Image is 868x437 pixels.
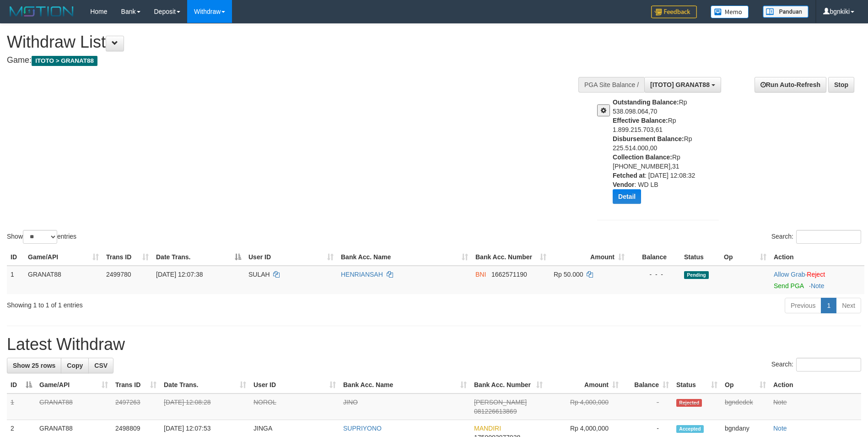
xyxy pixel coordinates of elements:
span: SULAH [248,271,270,278]
a: CSV [88,358,113,373]
th: Balance [628,249,680,266]
label: Search: [771,358,861,371]
td: Rp 4,000,000 [546,393,622,420]
th: Date Trans.: activate to sort column descending [152,249,245,266]
span: BNI [475,271,486,278]
td: [DATE] 12:08:28 [160,393,250,420]
a: Note [773,399,787,406]
b: Fetched at [613,172,645,179]
span: Rp 50.000 [554,271,583,278]
span: CSV [94,362,108,369]
td: · [770,266,864,294]
th: Balance: activate to sort column ascending [622,377,673,393]
th: Trans ID: activate to sort column ascending [102,249,152,266]
a: Stop [828,77,854,93]
label: Search: [771,230,861,244]
a: Next [836,298,861,313]
a: Note [811,282,825,290]
div: PGA Site Balance / [578,77,644,93]
span: Copy 081226613869 to clipboard [474,408,517,415]
th: ID: activate to sort column descending [7,377,36,393]
td: bgndedek [721,393,770,420]
th: Amount: activate to sort column ascending [550,249,628,266]
td: 2497263 [112,393,160,420]
a: Send PGA [774,282,803,290]
span: ITOTO > GRANAT88 [32,56,97,66]
th: ID [7,249,24,266]
th: Op: activate to sort column ascending [720,249,770,266]
a: HENRIANSAH [341,271,383,278]
span: MANDIRI [474,425,501,432]
img: MOTION_logo.png [7,5,76,18]
span: · [774,271,807,278]
th: User ID: activate to sort column ascending [245,249,337,266]
h1: Latest Withdraw [7,335,861,354]
th: Action [770,249,864,266]
button: Detail [613,189,641,204]
th: Status: activate to sort column ascending [673,377,721,393]
span: Pending [684,271,709,279]
th: Bank Acc. Number: activate to sort column ascending [472,249,550,266]
th: Trans ID: activate to sort column ascending [112,377,160,393]
a: Note [773,425,787,432]
td: - [622,393,673,420]
th: Amount: activate to sort column ascending [546,377,622,393]
b: Effective Balance: [613,117,668,124]
td: NOROL [250,393,340,420]
div: Showing 1 to 1 of 1 entries [7,297,355,310]
input: Search: [796,230,861,244]
img: panduan.png [763,5,809,18]
span: [DATE] 12:07:38 [156,271,203,278]
span: [PERSON_NAME] [474,399,527,406]
span: Copy [67,362,83,369]
a: SUPRIYONO [343,425,382,432]
th: Bank Acc. Name: activate to sort column ascending [340,377,470,393]
b: Collection Balance: [613,153,672,161]
span: 2499780 [106,271,131,278]
div: Rp 538.098.064,70 Rp 1.899.215.703,61 Rp 225.514.000,00 Rp [PHONE_NUMBER],31 : [DATE] 12:08:32 : ... [613,98,726,211]
th: Game/API: activate to sort column ascending [24,249,102,266]
a: Copy [61,358,89,373]
b: Vendor [613,181,634,188]
select: Showentries [23,230,57,244]
span: Show 25 rows [13,362,55,369]
th: Action [770,377,861,393]
button: [ITOTO] GRANAT88 [644,77,721,93]
td: 1 [7,393,36,420]
input: Search: [796,358,861,371]
label: Show entries [7,230,76,244]
th: Op: activate to sort column ascending [721,377,770,393]
span: [ITOTO] GRANAT88 [650,81,710,88]
h4: Game: [7,56,570,65]
span: Rejected [676,399,702,407]
a: Allow Grab [774,271,805,278]
span: Copy 1662571190 to clipboard [491,271,527,278]
h1: Withdraw List [7,33,570,51]
a: JINO [343,399,358,406]
th: Bank Acc. Name: activate to sort column ascending [337,249,472,266]
a: Run Auto-Refresh [755,77,826,93]
th: Date Trans.: activate to sort column ascending [160,377,250,393]
a: Show 25 rows [7,358,61,373]
a: Previous [785,298,821,313]
td: GRANAT88 [36,393,112,420]
a: Reject [807,271,825,278]
span: Accepted [676,425,704,433]
b: Outstanding Balance: [613,98,679,106]
div: - - - [632,270,677,279]
th: Status [680,249,720,266]
td: GRANAT88 [24,266,102,294]
td: 1 [7,266,24,294]
a: 1 [821,298,836,313]
b: Disbursement Balance: [613,135,684,142]
th: Game/API: activate to sort column ascending [36,377,112,393]
th: User ID: activate to sort column ascending [250,377,340,393]
img: Button%20Memo.svg [711,5,749,18]
img: Feedback.jpg [651,5,697,18]
th: Bank Acc. Number: activate to sort column ascending [470,377,546,393]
